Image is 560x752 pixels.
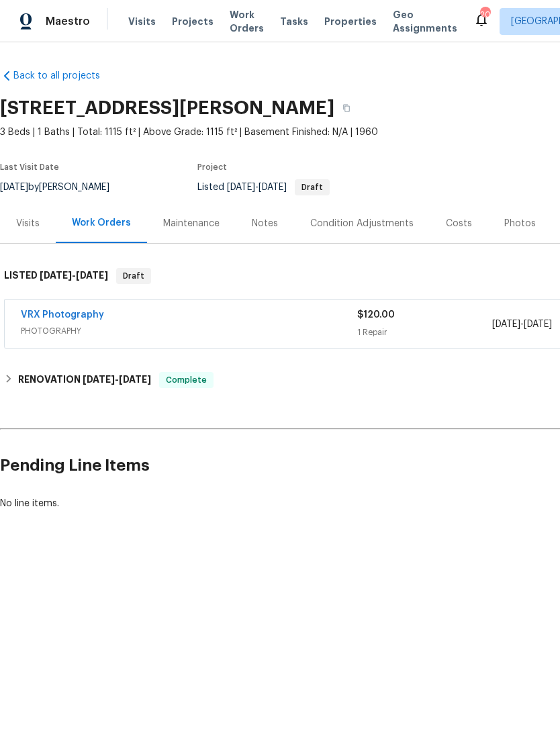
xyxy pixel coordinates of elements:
span: Listed [197,183,330,192]
h6: LISTED [4,268,108,284]
span: [DATE] [40,271,72,280]
div: Work Orders [72,216,131,230]
a: VRX Photography [21,310,104,320]
span: [DATE] [119,375,151,384]
span: Tasks [280,17,308,26]
span: Draft [118,269,150,283]
span: Properties [324,15,377,28]
span: [DATE] [259,183,287,192]
span: [DATE] [76,271,108,280]
span: Project [197,163,227,171]
span: - [492,318,552,331]
div: 20 [480,8,489,21]
div: Photos [504,217,536,230]
div: Maintenance [163,217,220,230]
span: $120.00 [357,310,395,320]
span: PHOTOGRAPHY [21,324,357,338]
span: - [227,183,287,192]
h6: RENOVATION [18,372,151,388]
span: [DATE] [524,320,552,329]
div: 1 Repair [357,326,492,339]
span: Work Orders [230,8,264,35]
span: Complete [160,373,212,387]
span: [DATE] [492,320,520,329]
div: Condition Adjustments [310,217,414,230]
span: Maestro [46,15,90,28]
div: Notes [252,217,278,230]
button: Copy Address [334,96,359,120]
span: Visits [128,15,156,28]
span: Projects [172,15,214,28]
div: Visits [16,217,40,230]
span: Geo Assignments [393,8,457,35]
div: Costs [446,217,472,230]
span: Draft [296,183,328,191]
span: - [40,271,108,280]
span: - [83,375,151,384]
span: [DATE] [227,183,255,192]
span: [DATE] [83,375,115,384]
